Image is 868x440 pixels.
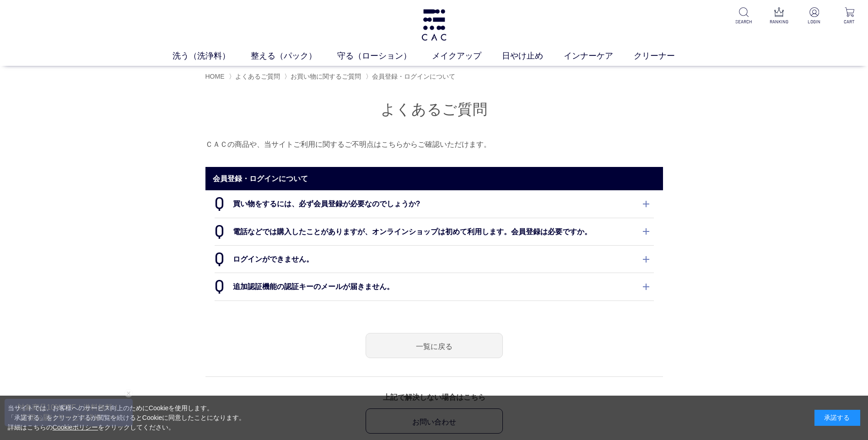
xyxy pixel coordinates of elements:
a: 日やけ止め [502,50,564,62]
dt: 追加認証機能の認証キーのメールが届きません。 [215,273,654,300]
h1: よくあるご質問 [205,100,663,119]
p: CART [838,18,861,25]
dt: ログインができません。 [215,246,654,273]
p: ＣＡＣの商品や、当サイトご利用に関するご不明点はこちらからご確認いただけます。 [205,138,663,151]
li: 〉 [229,72,282,81]
a: よくあるご質問 [235,73,280,80]
p: LOGIN [803,18,825,25]
img: logo [420,9,448,41]
a: CART [838,7,861,25]
a: SEARCH [733,7,755,25]
a: 洗う（洗浄料） [173,50,251,62]
li: 〉 [284,72,363,81]
a: お買い物に関するご質問 [291,73,361,80]
a: クリーナー [634,50,695,62]
a: インナーケア [564,50,634,62]
dt: 電話などでは購入したことがありますが、オンラインショップは初めて利用します。会員登録は必要ですか。 [215,218,654,245]
a: 一覧に戻る [366,333,503,358]
div: 承諾する [814,410,860,426]
p: SEARCH [733,18,755,25]
a: 整える（パック） [251,50,337,62]
a: メイクアップ [432,50,502,62]
h2: 会員登録・ログインについて [205,167,663,190]
a: LOGIN [803,7,825,25]
p: 上記で解決しない場合はこちら [205,391,663,404]
a: RANKING [768,7,790,25]
a: HOME [205,73,225,80]
span: 会員登録・ログインについて [372,73,455,80]
li: 〉 [366,72,458,81]
dt: 買い物をするには、必ず会員登録が必要なのでしょうか? [215,190,654,217]
p: RANKING [768,18,790,25]
a: 守る（ローション） [337,50,432,62]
